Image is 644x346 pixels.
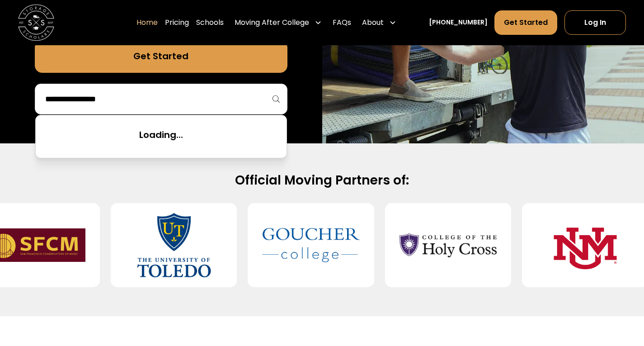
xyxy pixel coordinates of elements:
[536,210,634,280] img: University of New Mexico
[35,40,287,73] a: Get Started
[429,18,488,27] a: [PHONE_NUMBER]
[400,210,497,280] img: College of the Holy Cross
[136,10,158,35] a: Home
[196,10,224,35] a: Schools
[262,210,360,280] img: Goucher College
[165,10,189,35] a: Pricing
[362,17,384,28] div: About
[333,10,351,35] a: FAQs
[358,10,400,35] div: About
[231,10,325,35] div: Moving After College
[18,5,54,41] a: home
[494,10,557,35] a: Get Started
[125,210,223,280] img: University of Toledo
[235,17,309,28] div: Moving After College
[33,172,611,189] h2: Official Moving Partners of:
[564,10,626,35] a: Log In
[18,5,54,41] img: Storage Scholars main logo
